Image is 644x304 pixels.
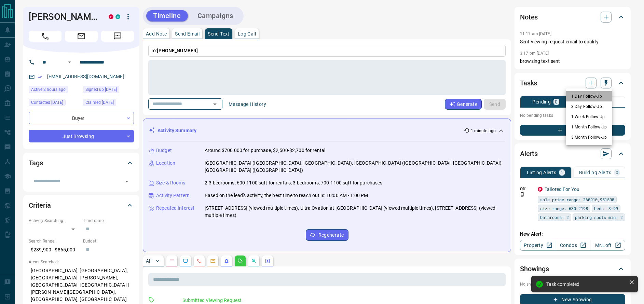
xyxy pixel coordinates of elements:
[566,112,612,122] li: 1 Week Follow-Up
[546,281,626,287] div: Task completed
[566,101,612,112] li: 3 Day Follow-Up
[566,122,612,132] li: 1 Month Follow-Up
[566,91,612,101] li: 1 Day Follow-Up
[566,132,612,142] li: 3 Month Follow-Up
